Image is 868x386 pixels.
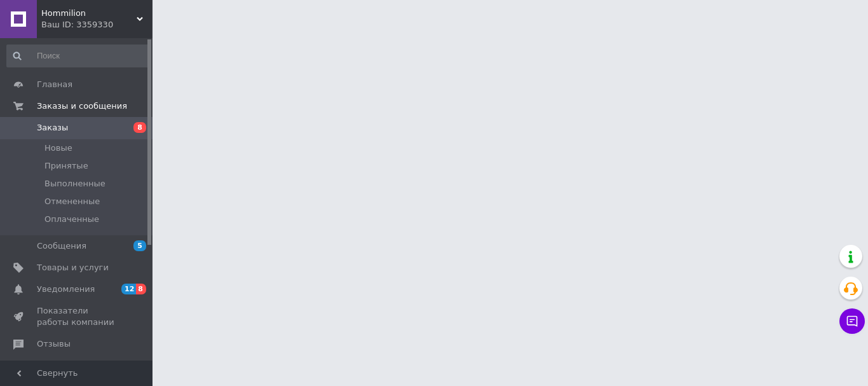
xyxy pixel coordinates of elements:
span: Показатели работы компании [37,305,118,328]
span: Отзывы [37,338,71,350]
span: Уведомления [37,284,95,295]
span: 8 [136,284,146,294]
span: Hommilion [41,8,137,19]
span: Сообщения [37,240,86,252]
button: Чат с покупателем [839,308,865,334]
span: Отмененные [44,196,100,207]
span: 12 [121,284,136,294]
span: Товары и услуги [37,262,109,273]
span: 5 [133,240,146,251]
span: Принятые [44,160,88,172]
span: Выполненные [44,178,105,190]
span: Заказы и сообщения [37,100,127,112]
span: Заказы [37,122,68,134]
input: Поиск [6,45,150,67]
span: Главная [37,79,72,90]
span: Оплаченные [44,214,99,225]
span: 8 [133,122,146,133]
div: Ваш ID: 3359330 [41,19,153,31]
span: Новые [44,142,72,154]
